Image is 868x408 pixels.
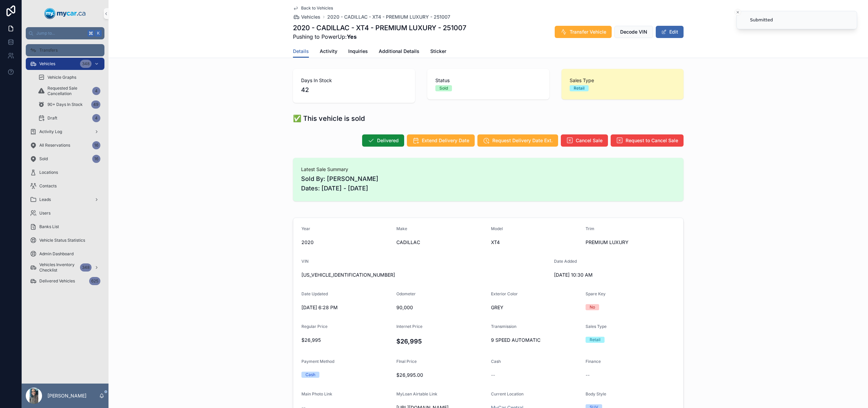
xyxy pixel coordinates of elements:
div: 4 [92,114,100,122]
span: Request to Cancel Sale [626,137,678,144]
span: CADILLAC [396,239,486,246]
span: Jump to... [36,31,85,36]
span: Sold [39,156,48,162]
button: Request to Cancel Sale [611,134,684,147]
a: All Reservations16 [26,139,104,151]
span: All Reservations [39,143,70,148]
span: Year [301,226,310,231]
span: [DATE] 10:30 AM [554,272,644,278]
a: Vehicle Graphs [34,71,104,84]
span: Odometer [396,291,416,296]
span: Vehicles [301,14,320,20]
span: Users [39,210,51,216]
span: 90,000 [396,304,486,311]
span: $26,995 [301,337,391,344]
span: Main Photo Link [301,391,332,396]
button: Delivered [362,134,404,147]
span: Current Location [491,391,524,396]
div: scrollable content [22,39,108,296]
span: Internet Price [396,324,422,329]
a: Activity [320,45,337,59]
a: Details [293,45,309,58]
span: Delivered [377,137,399,144]
span: Pushing to PowerUp: [293,33,466,41]
span: MyLoan Airtable Link [396,391,437,396]
a: Locations [26,166,104,179]
a: Contacts [26,180,104,192]
span: Sales Type [586,324,607,329]
span: Request Delivery Date Ext. [492,137,553,144]
span: -- [586,372,590,378]
button: Transfer Vehicle [555,26,612,38]
a: Transfers [26,44,104,56]
span: Transmission [491,324,516,329]
span: Banks List [39,224,59,229]
span: Back to Vehicles [301,5,333,11]
span: 2020 [301,239,391,246]
span: Delivered Vehicles [39,278,75,284]
span: Decode VIN [620,29,647,35]
span: Vehicles Inventory Checklist [39,262,77,273]
div: 348 [80,263,92,272]
span: Spare Key [586,291,606,296]
div: Retail [590,337,600,343]
a: Sticker [430,45,446,59]
span: Regular Price [301,324,328,329]
a: Requested Sale Cancellation4 [34,85,104,97]
span: Exterior Color [491,291,518,296]
span: Activity [320,48,337,55]
img: App logo [44,8,86,19]
span: Transfer Vehicle [570,29,606,35]
span: Cash [491,359,501,364]
a: Banks List [26,221,104,233]
a: Activity Log [26,126,104,138]
a: Delivered Vehicles625 [26,275,104,287]
span: PREMIUM LUXURY [586,239,675,246]
span: 42 [301,85,407,95]
a: Additional Details [379,45,419,59]
span: Sold By: [PERSON_NAME] Dates: [DATE] - [DATE] [301,174,675,193]
span: Cancel Sale [576,137,603,144]
button: Decode VIN [614,26,653,38]
span: 90+ Days In Stock [47,102,83,107]
span: Extend Delivery Date [422,137,469,144]
span: Vehicles [39,61,55,67]
span: Requested Sale Cancellation [47,86,90,96]
button: Request Delivery Date Ext. [477,134,558,147]
a: Users [26,207,104,219]
a: 90+ Days In Stock49 [34,98,104,111]
div: 16 [92,155,100,163]
span: Contacts [39,183,57,189]
span: Leads [39,197,51,202]
span: Transfers [39,48,58,53]
a: Back to Vehicles [293,5,333,11]
button: Close toast [734,9,741,16]
span: Trim [586,226,594,231]
div: 16 [92,141,100,149]
span: Body Style [586,391,606,396]
span: [US_VEHICLE_IDENTIFICATION_NUMBER] [301,272,549,278]
div: No [590,304,595,310]
a: Sold16 [26,153,104,165]
div: Sold [439,85,448,91]
span: Locations [39,170,58,175]
div: Retail [574,85,585,91]
span: Details [293,48,309,55]
span: VIN [301,259,309,264]
span: Payment Method [301,359,334,364]
h1: 2020 - CADILLAC - XT4 - PREMIUM LUXURY - 251007 [293,23,466,33]
span: $26,995.00 [396,372,486,378]
button: Extend Delivery Date [407,134,475,147]
span: -- [491,372,495,378]
strong: Yes [347,33,357,40]
span: Additional Details [379,48,419,55]
span: Model [491,226,503,231]
a: Leads [26,193,104,206]
span: XT4 [491,239,580,246]
span: 9 SPEED AUTOMATIC [491,337,580,344]
span: Activity Log [39,129,62,134]
div: Submitted [750,17,773,23]
span: Date Added [554,259,577,264]
a: 2020 - CADILLAC - XT4 - PREMIUM LUXURY - 251007 [327,14,450,20]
